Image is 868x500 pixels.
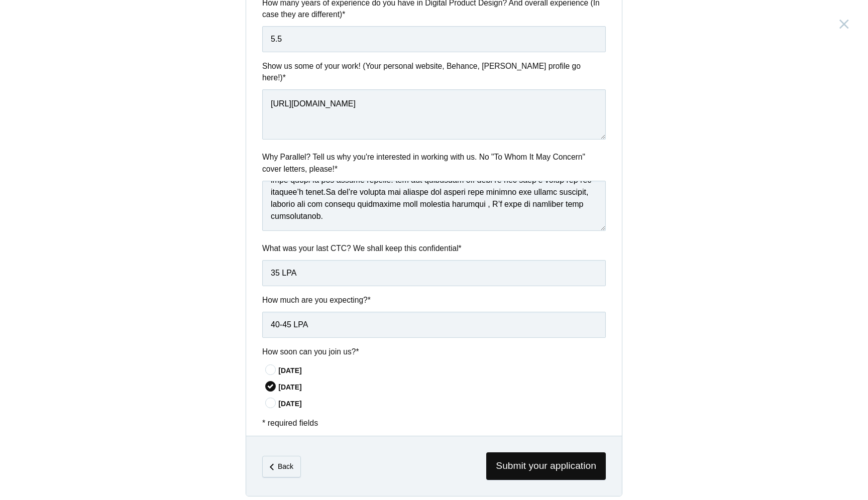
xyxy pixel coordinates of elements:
label: How much are you expecting? [262,294,606,306]
div: [DATE] [278,365,606,376]
span: * required fields [262,419,318,427]
label: What was your last CTC? We shall keep this confidential [262,242,606,254]
label: How soon can you join us? [262,346,606,357]
div: [DATE] [278,382,606,393]
label: Why Parallel? Tell us why you're interested in working with us. No "To Whom It May Concern" cover... [262,151,606,175]
span: Submit your application [486,452,606,480]
div: [DATE] [278,399,606,409]
em: Back [278,462,293,470]
label: Show us some of your work! (Your personal website, Behance, [PERSON_NAME] profile go here!) [262,60,606,84]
